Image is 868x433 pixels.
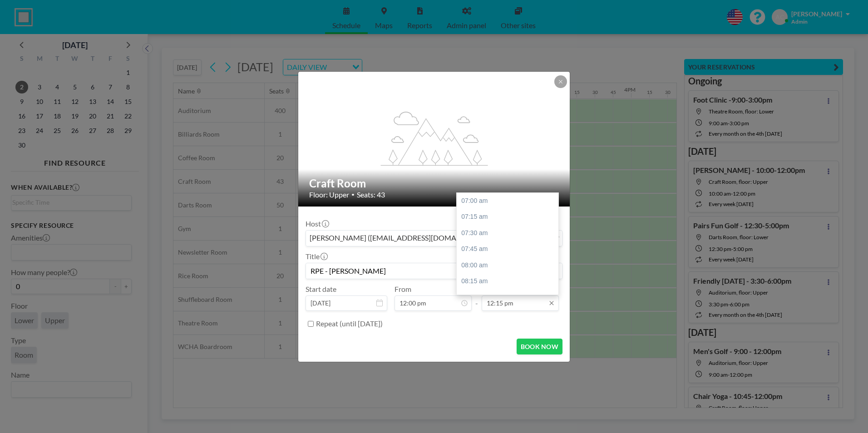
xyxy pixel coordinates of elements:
span: Floor: Upper [309,190,349,199]
label: Host [306,219,328,228]
span: • [351,191,355,198]
div: 08:00 am [457,257,563,274]
div: 07:00 am [457,193,563,209]
div: 07:45 am [457,241,563,257]
label: From [395,285,411,294]
button: BOOK NOW [517,339,562,354]
span: - [475,288,478,308]
div: 08:15 am [457,273,563,290]
label: Start date [306,285,336,294]
label: Repeat (until [DATE]) [316,319,383,328]
div: 07:15 am [457,209,563,225]
div: 08:30 am [457,290,563,306]
label: Title [306,252,327,261]
h2: Craft Room [309,177,560,190]
span: [PERSON_NAME] ([EMAIL_ADDRESS][DOMAIN_NAME]) [308,232,494,244]
g: flex-grow: 1.2; [381,111,488,165]
div: 07:30 am [457,225,563,241]
input: Andrea's reservation [306,263,562,279]
div: Search for option [306,231,562,246]
span: Seats: 43 [357,190,385,199]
